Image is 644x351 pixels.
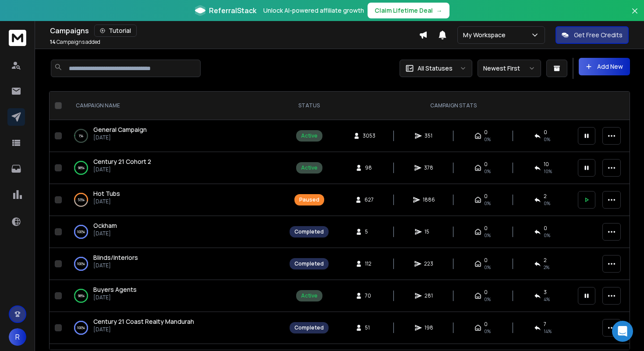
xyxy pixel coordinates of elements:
td: 98%Century 21 Cohort 2[DATE] [65,152,284,184]
span: Century 21 Coast Realty Mandurah [93,317,194,326]
th: CAMPAIGN STATS [334,92,573,120]
button: Add New [579,58,630,75]
span: 0 [484,161,488,168]
div: Completed [294,324,324,331]
p: [DATE] [93,326,194,333]
div: Campaigns [50,25,419,37]
span: General Campaign [93,125,147,134]
p: [DATE] [93,198,120,205]
span: 223 [424,260,433,267]
div: Active [301,292,318,299]
span: 5 [365,228,374,235]
a: Hot Tubs [93,189,120,198]
div: Active [301,132,318,139]
span: 0 [484,193,488,200]
p: [DATE] [93,294,137,301]
span: Ockham [93,221,117,230]
button: Get Free Credits [556,26,629,44]
p: 1 % [79,131,83,140]
span: Blinds/Interiors [93,253,138,262]
span: 0 [484,225,488,232]
td: 53%Hot Tubs[DATE] [65,184,284,216]
button: R [9,328,26,346]
span: 70 [365,292,374,299]
td: 100%Ockham[DATE] [65,216,284,248]
p: My Workspace [463,31,509,39]
span: 0 % [544,232,550,239]
span: 2 [544,257,547,264]
span: 0 [484,289,488,296]
button: Close banner [629,5,640,26]
th: CAMPAIGN NAME [65,92,284,120]
div: Paused [299,196,319,203]
span: 198 [425,324,433,331]
td: 100%Blinds/Interiors[DATE] [65,248,284,280]
span: 0% [484,296,491,303]
button: Newest First [478,60,541,77]
p: Campaigns added [50,39,100,46]
span: 14 [50,38,56,46]
button: Tutorial [94,25,137,37]
span: 51 [365,324,374,331]
span: 3053 [363,132,375,139]
span: 0 [544,225,547,232]
td: 98%Buyers Agents[DATE] [65,280,284,312]
span: → [436,6,442,15]
span: 10 [544,161,549,168]
span: Hot Tubs [93,189,120,198]
p: Unlock AI-powered affiliate growth [263,6,364,15]
span: ReferralStack [209,5,256,16]
p: All Statuses [418,64,453,73]
span: 281 [425,292,433,299]
span: 351 [425,132,433,139]
span: 2 % [544,264,549,271]
span: 0% [484,232,491,239]
span: 0% [484,328,491,335]
th: STATUS [284,92,334,120]
span: 98 [365,164,374,171]
p: 100 % [77,323,85,332]
span: 0 [484,257,488,264]
div: Active [301,164,318,171]
div: Completed [294,260,324,267]
p: 100 % [77,227,85,236]
a: Buyers Agents [93,285,137,294]
span: 378 [424,164,433,171]
span: 2 [544,193,547,200]
p: [DATE] [93,262,138,269]
div: Completed [294,228,324,235]
p: [DATE] [93,134,147,141]
span: 14 % [544,328,552,335]
td: 1%General Campaign[DATE] [65,120,284,152]
a: Century 21 Cohort 2 [93,157,151,166]
span: 0 [484,129,488,136]
p: 53 % [78,195,85,204]
button: Claim Lifetime Deal→ [368,3,449,18]
span: 627 [364,196,374,203]
p: 98 % [78,163,85,172]
span: 0% [484,200,491,207]
span: 3 [544,289,547,296]
span: Buyers Agents [93,285,137,294]
span: 0 [484,321,488,328]
span: 112 [365,260,374,267]
a: Ockham [93,221,117,230]
p: Get Free Credits [574,31,623,39]
span: 0 % [544,136,550,143]
div: Open Intercom Messenger [612,321,633,342]
p: 98 % [78,291,85,300]
span: 15 [425,228,433,235]
p: 100 % [77,259,85,268]
span: 7 [544,321,546,328]
span: 0% [484,136,491,143]
span: 0% [484,168,491,175]
span: 10 % [544,168,552,175]
p: [DATE] [93,230,117,237]
p: [DATE] [93,166,151,173]
span: 4 % [544,296,550,303]
span: 0% [484,264,491,271]
span: 0 % [544,200,550,207]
